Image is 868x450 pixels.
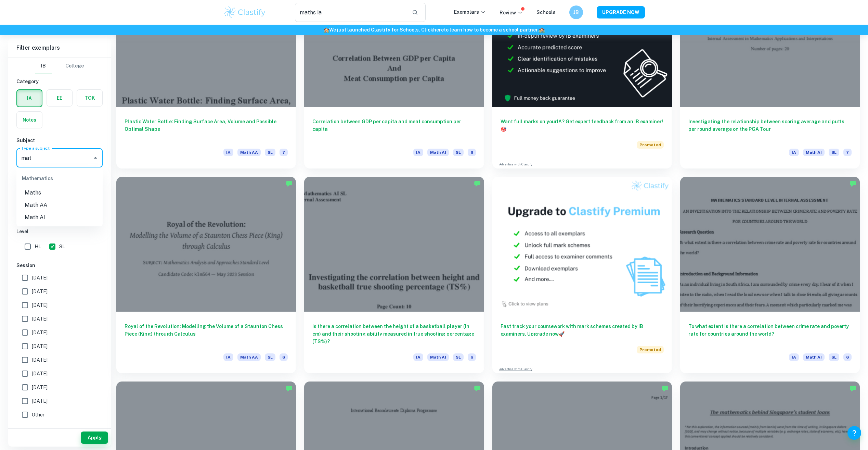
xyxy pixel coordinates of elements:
h6: JB [572,9,580,16]
img: Marked [850,180,856,187]
span: IA [223,353,233,361]
span: [DATE] [32,301,48,309]
span: 6 [468,149,476,156]
h6: To what extent is there a correlation between crime rate and poverty rate for countries around th... [688,323,852,345]
h6: Want full marks on your IA ? Get expert feedback from an IB examiner! [501,118,664,133]
span: 🏫 [539,27,545,33]
button: Close [91,153,100,163]
img: Marked [286,385,293,392]
span: SL [59,243,65,250]
li: Maths [16,187,103,199]
button: Help and Feedback [847,426,861,440]
span: IA [413,149,423,156]
span: SL [265,353,275,361]
span: [DATE] [32,315,48,323]
p: Review [500,9,523,16]
span: Math AA [237,149,261,156]
a: Advertise with Clastify [499,162,532,167]
span: Math AI [803,353,825,361]
button: EE [47,90,72,106]
span: 🏫 [323,27,329,33]
span: [DATE] [32,356,48,364]
button: College [65,58,84,74]
span: Math AI [803,149,825,156]
img: Clastify logo [223,5,267,19]
span: [DATE] [32,397,48,405]
li: Math AA [16,199,103,211]
div: Filter type choice [35,58,84,74]
span: 7 [280,149,288,156]
img: Marked [662,385,669,392]
span: IA [223,149,233,156]
span: 6 [468,353,476,361]
img: Marked [850,385,856,392]
span: [DATE] [32,342,48,350]
span: SL [453,149,464,156]
span: 6 [843,353,852,361]
span: Math AI [427,353,449,361]
span: [DATE] [32,288,48,295]
span: IA [789,353,799,361]
div: Mathematics [16,170,103,187]
h6: Filter exemplars [8,38,111,58]
span: Other [32,411,44,418]
span: HL [35,243,41,250]
span: Math AI [427,149,449,156]
button: IA [17,90,42,107]
span: SL [829,353,839,361]
img: Marked [474,385,481,392]
span: IA [413,353,423,361]
input: Search for any exemplars... [295,3,407,22]
button: IB [35,58,52,74]
a: Schools [536,10,556,15]
li: Math AI [16,211,103,224]
h6: Session [16,262,103,269]
img: Marked [286,180,293,187]
span: SL [829,149,839,156]
h6: Fast track your coursework with mark schemes created by IB examiners. Upgrade now [501,323,664,338]
span: Math AA [237,353,261,361]
button: JB [569,5,583,19]
span: Promoted [637,141,664,149]
button: Apply [81,432,108,444]
span: 6 [280,353,288,361]
p: Exemplars [454,8,486,16]
span: [DATE] [32,329,48,336]
h6: Investigating the relationship between scoring average and putts per round average on the PGA Tour [688,118,852,140]
h6: Subject [16,137,103,144]
h6: Correlation between GDP per capita and meat consumption per capita [312,118,476,140]
img: Marked [474,180,481,187]
label: Type a subject [21,145,50,151]
button: UPGRADE NOW [597,6,645,18]
a: To what extent is there a correlation between crime rate and poverty rate for countries around th... [680,177,860,373]
button: Notes [17,112,42,128]
a: Advertise with Clastify [499,367,532,372]
span: SL [265,149,275,156]
a: Royal of the Revolution: Modelling the Volume of a Staunton Chess Piece (King) through CalculusIA... [116,177,296,373]
h6: Royal of the Revolution: Modelling the Volume of a Staunton Chess Piece (King) through Calculus [125,323,288,345]
h6: Category [16,78,103,85]
span: 🎯 [501,126,506,132]
span: [DATE] [32,274,48,282]
a: Is there a correlation between the height of a basketball player (in cm) and their shooting abili... [304,177,484,373]
button: TOK [77,90,102,106]
span: 7 [843,149,852,156]
a: here [433,27,444,33]
span: [DATE] [32,384,48,391]
span: Promoted [637,346,664,353]
h6: Level [16,228,103,235]
img: Thumbnail [492,177,672,312]
h6: Plastic Water Bottle: Finding Surface Area, Volume and Possible Optimal Shape [125,118,288,140]
span: [DATE] [32,370,48,377]
h6: We just launched Clastify for Schools. Click to learn how to become a school partner. [1,26,867,34]
h6: Is there a correlation between the height of a basketball player (in cm) and their shooting abili... [312,323,476,345]
span: IA [789,149,799,156]
span: 🚀 [559,331,565,337]
span: SL [453,353,464,361]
